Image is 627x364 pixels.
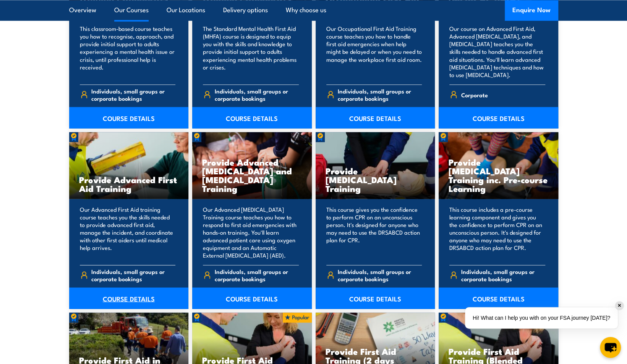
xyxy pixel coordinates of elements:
a: COURSE DETAILS [69,287,189,309]
div: Hi! What can I help you with on your FSA journey [DATE]? [465,307,618,329]
span: Individuals, small groups or corporate bookings [91,87,175,101]
h3: Provide Advanced [MEDICAL_DATA] and [MEDICAL_DATA] Training [202,157,302,192]
h3: Provide Advanced First Aid Training [79,175,179,192]
p: This course includes a pre-course learning component and gives you the confidence to perform CPR ... [449,205,545,259]
h3: Provide [MEDICAL_DATA] Training inc. Pre-course Learning [449,157,548,192]
span: Individuals, small groups or corporate bookings [338,87,422,101]
button: chat-button [600,337,621,358]
p: This course gives you the confidence to perform CPR on an unconscious person. It's designed for a... [326,205,422,259]
a: COURSE DETAILS [316,107,435,128]
a: COURSE DETAILS [69,107,189,128]
p: Our Advanced First Aid training course teaches you the skills needed to provide advanced first ai... [80,205,176,259]
span: Individuals, small groups or corporate bookings [91,267,175,282]
span: Individuals, small groups or corporate bookings [338,267,422,282]
span: Individuals, small groups or corporate bookings [215,87,299,101]
a: COURSE DETAILS [192,287,312,309]
p: Our Advanced [MEDICAL_DATA] Training course teaches you how to respond to first aid emergencies w... [203,205,299,259]
p: Our Occupational First Aid Training course teaches you how to handle first aid emergencies when h... [326,25,422,78]
span: Individuals, small groups or corporate bookings [215,267,299,282]
a: COURSE DETAILS [192,107,312,128]
a: COURSE DETAILS [439,107,558,128]
p: Our course on Advanced First Aid, Advanced [MEDICAL_DATA], and [MEDICAL_DATA] teaches you the ski... [449,25,545,78]
h3: Provide [MEDICAL_DATA] Training [326,166,425,192]
a: COURSE DETAILS [316,287,435,309]
div: ✕ [615,301,624,310]
p: This classroom-based course teaches you how to recognise, approach, and provide initial support t... [80,25,176,78]
p: The Standard Mental Health First Aid (MHFA) course is designed to equip you with the skills and k... [203,25,299,78]
span: Corporate [461,89,488,100]
span: Individuals, small groups or corporate bookings [461,267,545,282]
a: COURSE DETAILS [439,287,558,309]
